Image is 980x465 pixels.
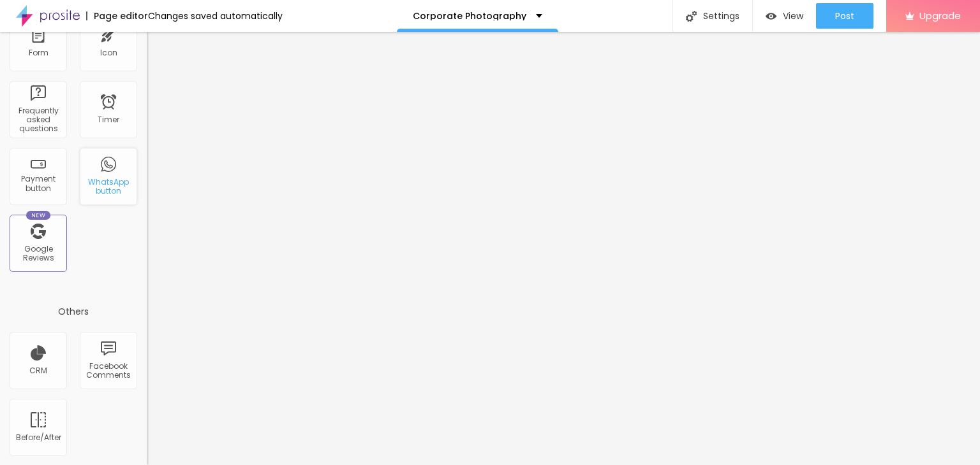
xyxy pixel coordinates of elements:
font: WhatsApp button [88,176,129,196]
font: New [31,211,45,219]
img: Icons [686,11,697,22]
div: CRM [29,366,47,375]
font: Settings [703,10,739,22]
font: Payment button [21,173,56,193]
font: Form [29,47,48,58]
font: View [783,10,803,22]
font: Frequently asked questions [19,105,59,134]
div: Timer [98,115,119,124]
button: Post [816,3,873,29]
img: view-1.svg [766,11,776,22]
p: Corporate Photography [413,11,526,20]
font: Post [835,10,854,22]
font: Changes saved automatically [148,10,283,22]
font: Icon [100,47,117,58]
font: Before/After [16,432,61,443]
font: Others [58,305,89,318]
div: Google Reviews [13,245,63,263]
button: View [753,3,816,29]
font: Page editor [94,10,148,22]
iframe: To enrich screen reader interactions, please activate Accessibility in Grammarly extension settings [147,32,980,465]
font: Facebook Comments [86,361,131,380]
font: Upgrade [919,9,961,22]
